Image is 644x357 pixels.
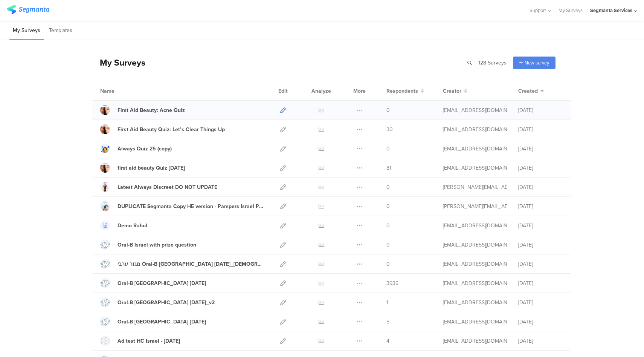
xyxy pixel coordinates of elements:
[443,241,507,249] div: shai@segmanta.com
[118,260,264,268] div: מגזר ערבי Oral-B Israel Dec 2024_Female Version
[100,278,206,288] a: Oral-B [GEOGRAPHIC_DATA] [DATE]
[518,202,563,210] div: [DATE]
[386,260,390,268] span: 0
[386,279,398,287] span: 3936
[100,144,172,153] a: Always Quiz 25 (copy)
[473,59,477,67] span: |
[100,297,215,307] a: Oral-B [GEOGRAPHIC_DATA] [DATE]_v2
[518,318,563,326] div: [DATE]
[518,241,563,249] div: [DATE]
[386,222,390,230] span: 0
[100,201,264,211] a: DUPLICATE Segmanta Copy HE version - Pampers Israel Product Recommender
[118,222,147,230] div: Demo Rahul
[386,202,390,210] span: 0
[118,241,196,249] div: Oral-B Israel with prize question
[518,164,563,172] div: [DATE]
[443,126,507,133] div: eliran@segmanta.com
[443,260,507,268] div: eliran@segmanta.com
[118,126,225,133] div: First Aid Beauty Quiz: Let’s Clear Things Up
[118,183,217,191] div: Latest Always Discreet DO NOT UPDATE
[518,260,563,268] div: [DATE]
[100,317,206,326] a: Oral-B [GEOGRAPHIC_DATA] [DATE]
[100,221,147,230] a: Demo Rahul
[443,279,507,287] div: eliran@segmanta.com
[530,7,546,14] span: Support
[386,183,390,191] span: 0
[443,337,507,345] div: shai@segmanta.com
[443,106,507,114] div: channelle@segmanta.com
[118,106,185,114] div: First Aid Beauty: Acne Quiz
[518,279,563,287] div: [DATE]
[386,337,389,345] span: 4
[518,222,563,230] div: [DATE]
[118,145,172,153] div: Always Quiz 25 (copy)
[118,318,206,326] div: Oral-B Israel Dec 2024
[443,87,467,95] button: Creator
[9,22,44,40] li: My Surveys
[386,318,389,326] span: 5
[518,299,563,306] div: [DATE]
[386,87,424,95] button: Respondents
[518,106,563,114] div: [DATE]
[100,124,225,134] a: First Aid Beauty Quiz: Let’s Clear Things Up
[443,202,507,210] div: riel@segmanta.com
[443,299,507,306] div: shai@segmanta.com
[351,81,368,100] div: More
[443,318,507,326] div: eliran@segmanta.com
[443,183,507,191] div: riel@segmanta.com
[518,183,563,191] div: [DATE]
[275,81,291,100] div: Edit
[100,336,180,346] a: Ad test HC Israel - [DATE]
[100,259,264,269] a: מגזר ערבי Oral-B [GEOGRAPHIC_DATA] [DATE]_[DEMOGRAPHIC_DATA] Version
[518,87,544,95] button: Created
[118,202,264,210] div: DUPLICATE Segmanta Copy HE version - Pampers Israel Product Recommender
[518,126,563,133] div: [DATE]
[118,164,185,172] div: first aid beauty Quiz July 25
[386,106,390,114] span: 0
[100,163,185,173] a: first aid beauty Quiz [DATE]
[525,59,549,66] span: New survey
[386,145,390,153] span: 0
[443,87,461,95] span: Creator
[118,337,180,345] div: Ad test HC Israel - Sept 2024
[518,145,563,153] div: [DATE]
[92,56,145,69] div: My Surveys
[386,164,391,172] span: 81
[118,299,215,306] div: Oral-B Israel Dec 2024_v2
[443,164,507,172] div: eliran@segmanta.com
[443,222,507,230] div: shai@segmanta.com
[518,87,538,95] span: Created
[386,299,388,306] span: 1
[590,7,632,14] div: Segmanta Services
[46,22,76,40] li: Templates
[386,241,390,249] span: 0
[310,81,333,100] div: Analyze
[100,87,145,95] div: Name
[386,87,418,95] span: Respondents
[443,145,507,153] div: gillat@segmanta.com
[478,59,507,67] span: 128 Surveys
[118,279,206,287] div: Oral-B Israel Dec 2024
[518,337,563,345] div: [DATE]
[100,182,217,192] a: Latest Always Discreet DO NOT UPDATE
[7,5,49,14] img: segmanta logo
[386,126,393,133] span: 30
[100,105,185,115] a: First Aid Beauty: Acne Quiz
[100,240,196,250] a: Oral-B Israel with prize question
